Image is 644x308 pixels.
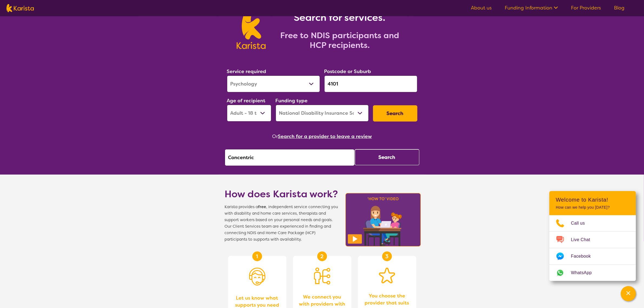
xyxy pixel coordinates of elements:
[549,215,636,281] ul: Choose channel
[225,204,338,243] span: Karista provides a , independent service connecting you with disability and home care services, t...
[614,5,625,11] a: Blog
[272,132,278,140] span: Or
[272,11,407,24] h1: Search for services.
[258,204,266,209] b: free
[272,31,407,50] h2: Free to NDIS participants and HCP recipients.
[571,252,597,260] span: Facebook
[556,205,629,210] p: How can we help you [DATE]?
[571,236,597,244] span: Live Chat
[227,97,266,104] label: Age of recipient
[276,97,308,104] label: Funding type
[225,149,355,166] input: Type provider name here
[6,4,34,12] img: Karista logo
[324,76,417,92] input: Type
[382,251,392,261] div: 3
[278,132,372,140] button: Search for a provider to leave a review
[317,251,327,261] div: 2
[571,219,592,227] span: Call us
[571,269,598,277] span: WhatsApp
[549,265,636,281] a: Web link opens in a new tab.
[252,251,262,261] div: 1
[225,188,338,201] h1: How does Karista work?
[471,5,492,11] a: About us
[249,268,265,286] img: Person with headset icon
[556,196,629,203] h2: Welcome to Karista!
[314,268,330,284] img: Person being matched to services icon
[237,11,266,49] img: Karista logo
[505,5,558,11] a: Funding Information
[344,191,423,248] img: Karista video
[549,191,636,281] div: Channel Menu
[621,286,636,301] button: Channel Menu
[379,268,395,283] img: Star icon
[324,68,371,75] label: Postcode or Suburb
[355,149,420,165] button: Search
[373,105,417,122] button: Search
[571,5,601,11] a: For Providers
[227,68,266,75] label: Service required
